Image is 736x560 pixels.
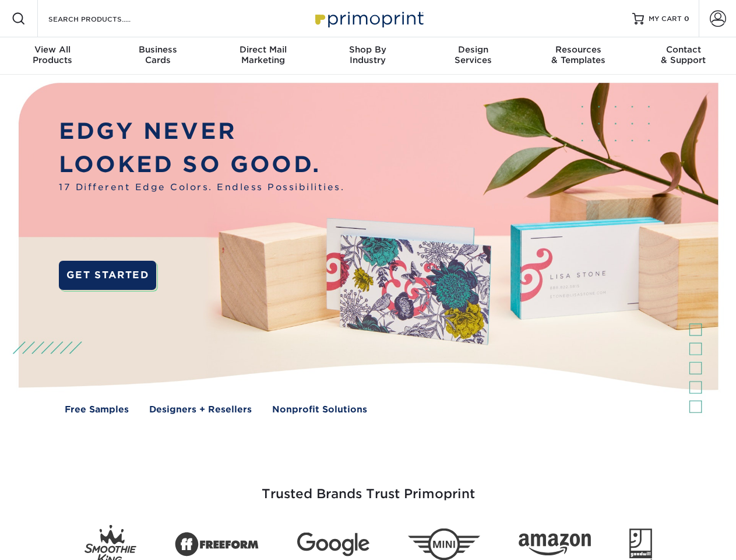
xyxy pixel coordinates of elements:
a: Direct MailMarketing [210,37,315,75]
div: & Support [631,44,736,65]
span: 17 Different Edge Colors. Endless Possibilities. [59,181,344,194]
h3: Trusted Brands Trust Primoprint [27,459,709,516]
span: Shop By [315,44,420,55]
img: Primoprint [310,6,427,31]
div: & Templates [526,44,631,65]
a: Contact& Support [631,37,736,75]
a: Designers + Resellers [149,403,252,416]
span: Contact [631,44,736,55]
div: Industry [315,44,420,65]
div: Marketing [210,44,315,65]
a: Free Samples [65,403,129,416]
img: Amazon [519,534,591,556]
p: EDGY NEVER [59,115,344,148]
span: Business [105,44,210,55]
span: Design [421,44,526,55]
a: BusinessCards [105,37,210,75]
img: Google [297,533,369,556]
a: Resources& Templates [526,37,631,75]
a: Shop ByIndustry [315,37,420,75]
input: SEARCH PRODUCTS..... [47,12,161,26]
span: MY CART [649,14,682,24]
span: Direct Mail [210,44,315,55]
p: LOOKED SO GOOD. [59,148,344,181]
img: Goodwill [629,528,652,560]
div: Cards [105,44,210,65]
a: GET STARTED [59,261,156,290]
div: Services [421,44,526,65]
a: Nonprofit Solutions [272,403,367,416]
span: 0 [684,15,689,23]
a: DesignServices [421,37,526,75]
span: Resources [526,44,631,55]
